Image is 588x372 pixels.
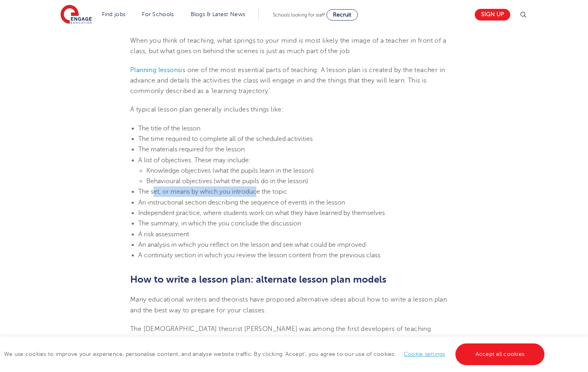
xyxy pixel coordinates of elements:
a: Cookie settings [404,351,445,357]
span: A continuity section in which you review the lesson content from the previous class [138,252,380,259]
span: When you think of teaching, what springs to your mind is most likely the image of a teacher in fr... [130,37,446,55]
span: How to write a lesson plan: alternate lesson plan models [130,274,386,285]
span: Independent practice, where students work on what they have learned by themselves [138,209,385,217]
a: Recruit [326,9,358,21]
span: Many educational writers and theorists have proposed alternative ideas about how to write a lesso... [130,296,447,314]
span: A typical lesson plan generally includes things like: [130,106,284,113]
img: Engage Education [60,5,92,25]
span: The materials required for the lesson [138,146,245,153]
a: Blogs & Latest News [191,11,245,17]
span: Recruit [333,12,351,18]
span: A risk assessment [138,231,189,238]
span: Behavioural objectives (what the pupils do in the lesson) [146,178,308,185]
span: The set, or means by which you introduce the topic [138,188,287,195]
span: The summary, in which the you conclude the discussion [138,220,301,227]
span: An analysis in which you reflect on the lesson and see what could be improved [138,241,366,248]
span: We use cookies to improve your experience, personalise content, and analyse website traffic. By c... [4,351,546,357]
span: Knowledge objectives (what the pupils learn in the lesson) [146,167,314,174]
span: Schools looking for staff [273,12,325,18]
span: A list of objectives. These may include: [138,157,251,164]
a: For Schools [142,11,174,17]
a: Sign up [475,9,510,21]
a: Find jobs [102,11,126,17]
a: Planning lessons [130,66,181,74]
span: The time required to complete all of the scheduled activities [138,135,313,143]
span: is one of the most essential parts of teaching. A lesson plan is created by the teacher in advanc... [130,66,445,95]
span: The title of the lesson [138,125,200,132]
span: The [DEMOGRAPHIC_DATA] theorist [PERSON_NAME] was among the first developers of teaching methodol... [130,325,431,343]
a: Accept all cookies [455,343,545,365]
span: An instructional section describing the sequence of events in the lesson [138,199,345,206]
